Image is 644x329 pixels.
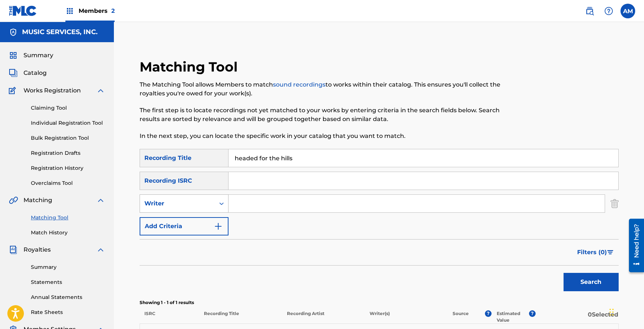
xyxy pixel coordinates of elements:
span: Catalog [24,69,47,77]
a: Claiming Tool [31,104,105,112]
a: Rate Sheets [31,308,105,316]
p: 0 Selected [536,310,619,323]
span: Filters ( 0 ) [577,248,607,257]
iframe: Resource Center [623,216,644,275]
img: expand [96,196,105,205]
p: The first step is to locate recordings not yet matched to your works by entering criteria in the ... [140,106,508,124]
span: Works Registration [24,86,81,95]
img: Summary [9,51,18,60]
p: The Matching Tool allows Members to match to works within their catalog. This ensures you'll coll... [140,80,508,98]
p: In the next step, you can locate the specific work in your catalog that you want to match. [140,132,508,140]
span: ? [485,310,492,317]
a: Public Search [582,4,597,18]
span: 2 [111,7,115,14]
div: Drag [609,301,614,323]
button: Filters (0) [573,243,619,262]
a: Bulk Registration Tool [31,134,105,142]
img: expand [96,245,105,254]
a: Overclaims Tool [31,179,105,187]
img: Accounts [9,28,18,37]
div: Help [601,4,616,18]
span: Summary [24,51,53,60]
a: Matching Tool [31,214,105,222]
div: User Menu [620,4,635,18]
span: Matching [24,196,52,205]
img: expand [96,86,105,95]
a: Registration History [31,164,105,172]
p: Recording Title [199,310,282,323]
iframe: Chat Widget [607,294,644,329]
img: MLC Logo [9,6,37,16]
img: Works Registration [9,86,18,95]
img: Catalog [9,69,18,77]
p: Estimated Value [497,310,529,323]
p: Recording Artist [282,310,365,323]
p: Showing 1 - 1 of 1 results [140,299,619,306]
p: Writer(s) [365,310,448,323]
h2: Matching Tool [140,59,241,75]
img: Matching [9,196,18,205]
h5: MUSIC SERVICES, INC. [22,28,98,36]
p: Source [453,310,469,323]
span: Royalties [24,245,51,254]
img: Royalties [9,245,18,254]
a: Annual Statements [31,293,105,301]
a: sound recordings [273,81,325,88]
p: ISRC [140,310,199,323]
a: SummarySummary [9,51,53,60]
a: Match History [31,229,105,237]
a: Registration Drafts [31,149,105,157]
img: 9d2ae6d4665cec9f34b9.svg [214,222,223,231]
a: Summary [31,263,105,271]
a: Individual Registration Tool [31,119,105,127]
img: filter [607,250,614,255]
span: Members [79,7,115,15]
a: Statements [31,278,105,286]
img: Top Rightsholders [65,7,74,15]
form: Search Form [140,149,619,295]
img: Delete Criterion [611,194,619,213]
span: ? [529,310,536,317]
button: Add Criteria [140,217,229,235]
div: Writer [144,199,211,208]
img: help [604,7,613,15]
img: search [585,7,594,15]
a: CatalogCatalog [9,69,47,77]
button: Search [564,273,619,291]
